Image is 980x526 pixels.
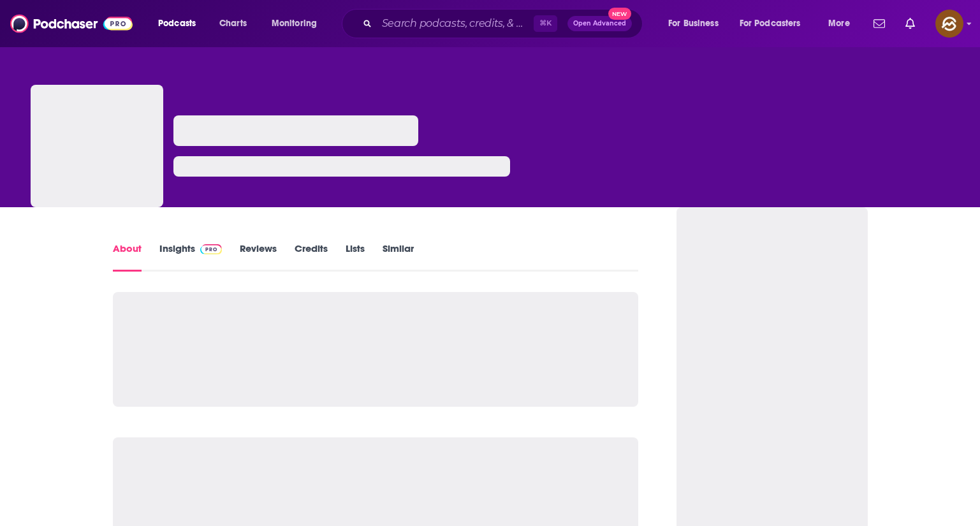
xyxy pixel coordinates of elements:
img: Podchaser Pro [200,244,223,254]
img: User Profile [935,10,963,38]
button: open menu [263,13,333,34]
a: Credits [295,242,328,272]
a: Reviews [240,242,277,272]
span: More [828,15,850,33]
a: About [113,242,142,272]
span: For Business [668,15,719,33]
span: Monitoring [272,15,317,33]
span: Podcasts [158,15,196,33]
span: ⌘ K [534,15,557,32]
button: open menu [731,13,819,34]
a: Show notifications dropdown [900,13,920,34]
a: Lists [346,242,365,272]
img: Podchaser - Follow, Share and Rate Podcasts [10,11,133,36]
span: New [608,8,631,20]
span: Charts [219,15,247,33]
button: open menu [819,13,866,34]
input: Search podcasts, credits, & more... [377,13,534,34]
a: Charts [211,13,254,34]
a: InsightsPodchaser Pro [159,242,223,272]
button: Open AdvancedNew [567,16,632,31]
button: open menu [659,13,735,34]
span: Open Advanced [573,20,626,27]
span: For Podcasters [740,15,801,33]
button: Show profile menu [935,10,963,38]
a: Similar [383,242,414,272]
div: Search podcasts, credits, & more... [354,9,655,38]
button: open menu [149,13,212,34]
a: Show notifications dropdown [868,13,890,34]
span: Logged in as hey85204 [935,10,963,38]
